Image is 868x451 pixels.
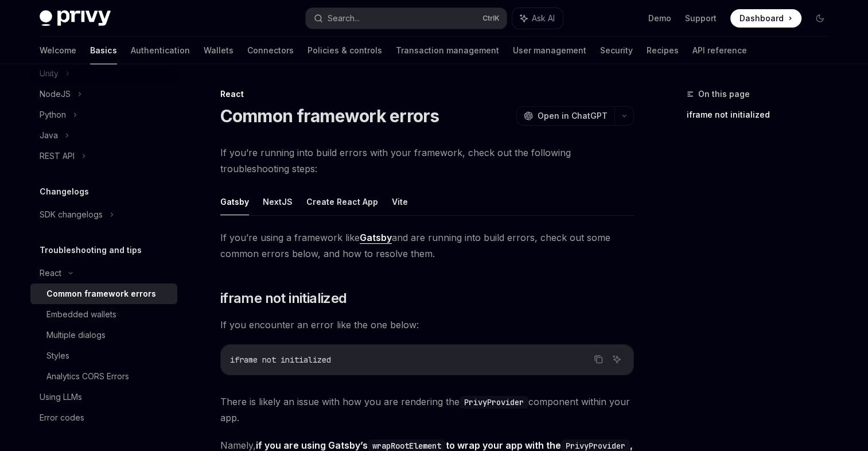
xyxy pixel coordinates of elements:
code: PrivyProvider [460,396,528,409]
a: Connectors [247,37,294,64]
div: React [40,266,61,280]
a: Transaction management [396,37,499,64]
a: Using LLMs [30,387,177,407]
a: Styles [30,345,177,366]
a: Demo [648,13,671,24]
a: Wallets [204,37,233,64]
div: Java [40,129,58,142]
button: Copy the contents from the code block [591,352,606,367]
div: REST API [40,149,75,163]
a: Basics [90,37,117,64]
button: NextJS [263,188,293,215]
div: Analytics CORS Errors [46,370,129,383]
h5: Troubleshooting and tips [40,243,142,257]
a: Support [685,13,717,24]
h1: Common framework errors [220,106,439,126]
button: Create React App [306,188,378,215]
a: Error codes [30,407,177,428]
a: iframe not initialized [687,106,838,124]
span: Ask AI [532,13,555,24]
span: If you encounter an error like the one below: [220,317,634,333]
a: Policies & controls [308,37,382,64]
button: Ask AI [609,352,624,367]
button: Ask AI [512,8,563,29]
div: Using LLMs [40,390,82,404]
div: Styles [46,349,69,363]
a: Welcome [40,37,76,64]
button: Toggle dark mode [811,9,829,28]
a: Common framework errors [30,283,177,304]
a: Analytics CORS Errors [30,366,177,387]
div: Error codes [40,411,84,425]
div: NodeJS [40,87,71,101]
span: Ctrl K [482,14,500,23]
div: Python [40,108,66,122]
div: Embedded wallets [46,308,116,321]
a: Embedded wallets [30,304,177,325]
button: Open in ChatGPT [516,106,614,126]
a: Multiple dialogs [30,325,177,345]
div: React [220,88,634,100]
button: Search...CtrlK [306,8,507,29]
img: dark logo [40,10,111,26]
button: Gatsby [220,188,249,215]
a: Dashboard [730,9,801,28]
div: SDK changelogs [40,208,103,221]
span: There is likely an issue with how you are rendering the component within your app. [220,394,634,426]
span: Open in ChatGPT [538,110,608,122]
div: Common framework errors [46,287,156,301]
a: Security [600,37,633,64]
span: On this page [698,87,750,101]
a: Recipes [647,37,679,64]
div: Multiple dialogs [46,328,106,342]
h5: Changelogs [40,185,89,199]
span: iframe not initialized [220,289,347,308]
span: If you’re running into build errors with your framework, check out the following troubleshooting ... [220,145,634,177]
div: Search... [328,11,360,25]
a: Authentication [131,37,190,64]
span: If you’re using a framework like and are running into build errors, check out some common errors ... [220,230,634,262]
span: iframe not initialized [230,355,331,365]
a: User management [513,37,586,64]
span: Dashboard [739,13,784,24]
a: Gatsby [360,232,392,244]
a: wrapRootElement [368,440,446,451]
a: API reference [692,37,747,64]
button: Vite [392,188,408,215]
